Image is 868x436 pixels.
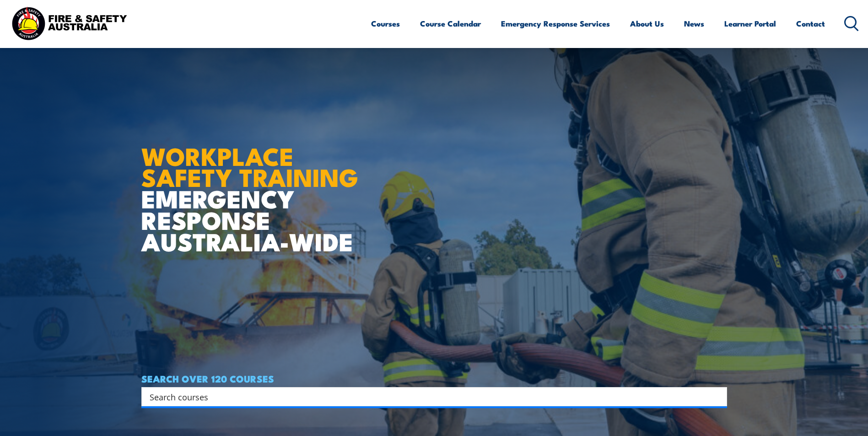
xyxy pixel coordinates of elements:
a: Courses [371,11,400,36]
a: Learner Portal [724,11,776,36]
a: Course Calendar [420,11,481,36]
strong: WORKPLACE SAFETY TRAINING [141,136,358,196]
a: News [684,11,704,36]
h4: SEARCH OVER 120 COURSES [141,373,727,383]
a: Emergency Response Services [501,11,610,36]
form: Search form [151,390,709,403]
button: Search magnifier button [711,390,724,403]
a: Contact [796,11,825,36]
input: Search input [150,390,707,404]
h1: EMERGENCY RESPONSE AUSTRALIA-WIDE [141,122,365,252]
a: About Us [630,11,664,36]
